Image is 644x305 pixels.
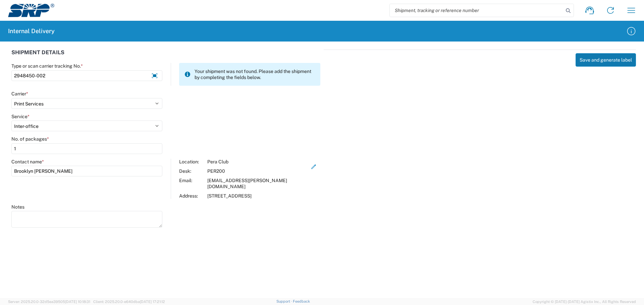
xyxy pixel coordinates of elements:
div: [EMAIL_ADDRESS][PERSON_NAME][DOMAIN_NAME] [207,177,307,189]
span: Your shipment was not found. Please add the shipment by completing the fields below. [195,68,315,80]
label: Notes [11,204,24,210]
span: [DATE] 17:21:12 [140,300,165,304]
div: Email: [179,177,204,189]
label: Contact name [11,159,44,165]
div: Desk: [179,168,204,174]
div: SHIPMENT DETAILS [11,50,320,63]
div: [STREET_ADDRESS] [207,193,307,199]
label: No. of packages [11,136,49,142]
span: Client: 2025.20.0-e640dba [93,300,165,304]
h2: Internal Delivery [8,27,55,35]
button: Save and generate label [576,53,636,67]
span: Server: 2025.20.0-32d5ea39505 [8,300,90,304]
span: Copyright © [DATE]-[DATE] Agistix Inc., All Rights Reserved [533,299,636,305]
img: srp [8,4,54,17]
a: Support [276,299,293,303]
label: Type or scan carrier tracking No. [11,63,83,69]
div: PER200 [207,168,307,174]
label: Service [11,113,30,120]
a: Feedback [293,299,310,303]
div: Address: [179,193,204,199]
input: Shipment, tracking or reference number [390,4,563,17]
label: Carrier [11,91,28,97]
span: [DATE] 10:18:31 [65,300,90,304]
div: Location: [179,159,204,165]
div: Pera Club [207,159,307,165]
